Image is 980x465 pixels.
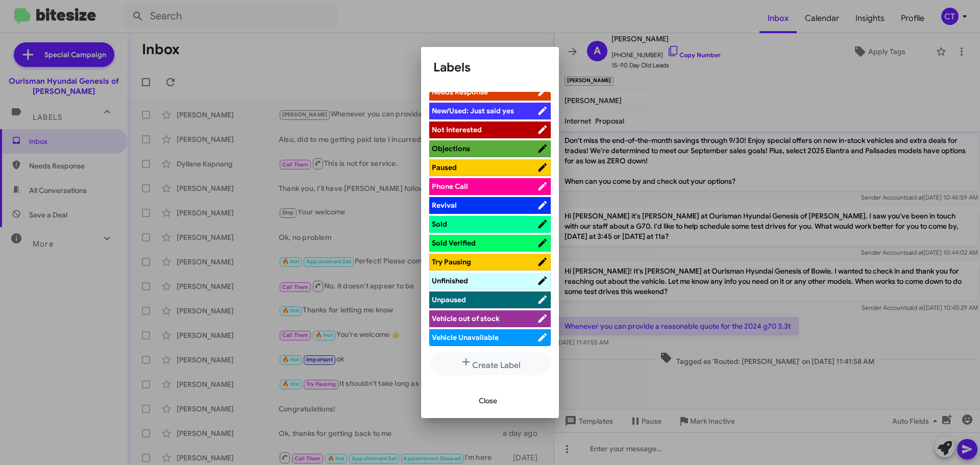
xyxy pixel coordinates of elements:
button: Create Label [429,352,551,375]
span: Sold [432,219,447,229]
span: Try Pausing [432,257,471,266]
span: Vehicle Unavailable [432,333,499,342]
h1: Labels [433,59,547,76]
span: New/Used: Just said yes [432,106,514,115]
button: Close [471,391,505,410]
span: Unfinished [432,276,468,285]
span: Needs Response [432,87,488,96]
span: Phone Call [432,182,468,191]
span: Revival [432,201,457,210]
span: Unpaused [432,295,466,304]
span: Close [479,391,497,410]
span: Paused [432,163,457,172]
span: Sold Verified [432,238,476,248]
span: Vehicle out of stock [432,314,500,323]
span: Not Interested [432,125,482,134]
span: Objections [432,144,470,153]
